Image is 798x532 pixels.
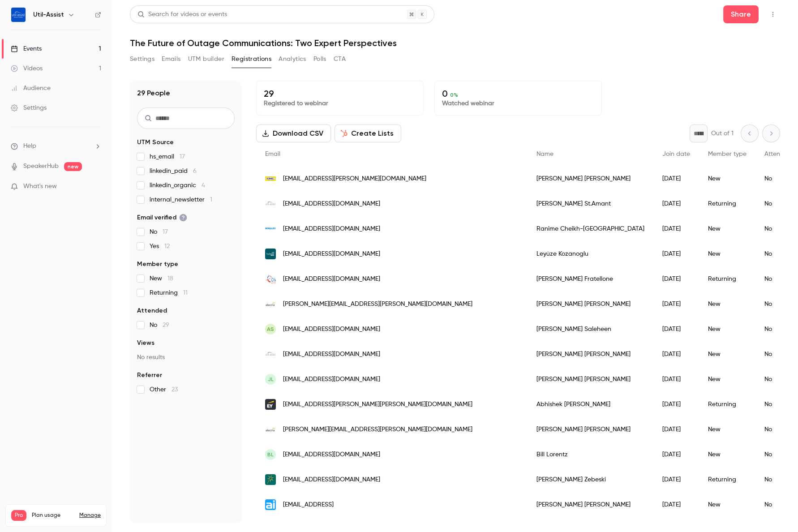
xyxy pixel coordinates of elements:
span: linkedin_organic [150,181,205,190]
h1: The Future of Outage Communications: Two Expert Perspectives [130,38,780,48]
iframe: Noticeable Trigger [90,183,101,191]
div: [PERSON_NAME] [PERSON_NAME] [528,166,653,191]
span: 18 [167,275,173,282]
span: [EMAIL_ADDRESS][DOMAIN_NAME] [283,224,380,234]
span: 12 [164,243,170,249]
span: Plan usage [32,512,74,519]
span: [EMAIL_ADDRESS][DOMAIN_NAME] [283,325,380,334]
div: Search for videos or events [137,10,227,19]
span: 11 [183,290,188,296]
div: [PERSON_NAME] [PERSON_NAME] [528,492,653,517]
div: Returning [699,467,755,492]
img: util-assist.com [265,349,276,360]
div: New [699,492,755,517]
img: util-assist.com [265,198,276,209]
span: Pro [11,510,26,521]
span: What's new [23,182,57,191]
span: BL [267,450,274,459]
span: 1 [210,197,212,203]
span: [EMAIL_ADDRESS][DOMAIN_NAME] [283,199,380,209]
div: [PERSON_NAME] [PERSON_NAME] [528,367,653,392]
div: Events [11,44,42,53]
span: hs_email [150,152,185,161]
span: Name [536,151,553,157]
button: Analytics [279,52,306,66]
span: [EMAIL_ADDRESS][PERSON_NAME][DOMAIN_NAME] [283,174,426,184]
span: 23 [172,386,178,393]
span: internal_newsletter [150,195,212,204]
button: Download CSV [256,124,331,142]
span: UTM Source [137,138,174,147]
span: [EMAIL_ADDRESS][PERSON_NAME][PERSON_NAME][DOMAIN_NAME] [283,400,472,409]
button: UTM builder [188,52,224,66]
span: linkedin_paid [150,167,197,176]
div: [DATE] [653,292,699,317]
div: [DATE] [653,241,699,266]
div: [DATE] [653,417,699,442]
span: 0 % [450,92,458,98]
a: SpeakerHub [23,162,59,171]
p: Out of 1 [711,129,734,138]
div: [DATE] [653,492,699,517]
h6: Util-Assist [33,10,64,19]
img: alectrautilities.com [265,299,276,309]
img: alectrautilities.com [265,424,276,435]
div: Abhishek [PERSON_NAME] [528,392,653,417]
div: [PERSON_NAME] [PERSON_NAME] [528,342,653,367]
img: cmsmeter.com [265,274,276,284]
div: New [699,292,755,317]
p: Watched webinar [442,99,594,108]
div: New [699,317,755,342]
button: CTA [334,52,346,66]
h1: 29 People [137,88,170,99]
span: No [150,227,168,236]
span: Attended [137,306,167,315]
img: boralex.com [265,223,276,234]
div: Leyüze Kozanoglu [528,241,653,266]
span: [EMAIL_ADDRESS] [283,500,334,510]
img: hydroone.com [265,249,276,259]
div: Videos [11,64,43,73]
span: [EMAIL_ADDRESS][DOMAIN_NAME] [283,375,380,384]
p: 0 [442,88,594,99]
span: Referrer [137,371,162,380]
span: Other [150,385,178,394]
span: [EMAIL_ADDRESS][DOMAIN_NAME] [283,450,380,459]
span: AS [267,325,274,333]
span: [EMAIL_ADDRESS][DOMAIN_NAME] [283,475,380,485]
span: Member type [137,260,178,269]
li: help-dropdown-opener [11,142,101,151]
span: New [150,274,173,283]
div: Settings [11,103,47,112]
span: 6 [193,168,197,174]
button: Share [723,5,759,23]
div: [DATE] [653,317,699,342]
div: New [699,241,755,266]
img: gds.ey.com [265,399,276,410]
span: JL [268,375,274,383]
div: [PERSON_NAME] Saleheen [528,317,653,342]
span: [EMAIL_ADDRESS][DOMAIN_NAME] [283,275,380,284]
div: [PERSON_NAME] Fratellone [528,266,653,292]
div: [PERSON_NAME] [PERSON_NAME] [528,417,653,442]
div: [PERSON_NAME] St.Amant [528,191,653,216]
div: New [699,417,755,442]
img: Util-Assist [11,8,26,22]
button: Emails [162,52,180,66]
p: 29 [264,88,416,99]
div: New [699,216,755,241]
p: Registered to webinar [264,99,416,108]
img: torontohydro.com [265,474,276,485]
div: New [699,442,755,467]
div: Ranime Cheikh-[GEOGRAPHIC_DATA] [528,216,653,241]
div: Returning [699,266,755,292]
div: New [699,342,755,367]
span: Attended [764,151,792,157]
span: [EMAIL_ADDRESS][DOMAIN_NAME] [283,350,380,359]
div: Returning [699,392,755,417]
a: Manage [79,512,101,519]
span: 4 [202,182,205,189]
p: No results [137,353,235,362]
div: [DATE] [653,166,699,191]
span: [PERSON_NAME][EMAIL_ADDRESS][PERSON_NAME][DOMAIN_NAME] [283,425,472,434]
